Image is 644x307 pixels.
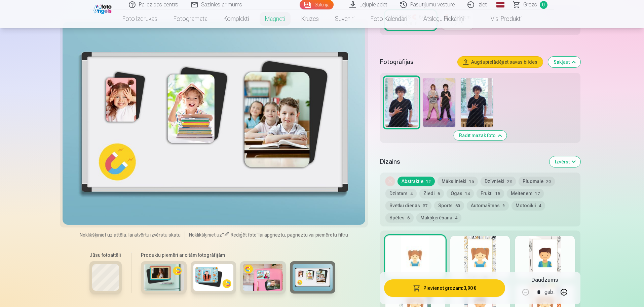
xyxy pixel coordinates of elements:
[114,9,165,28] a: Foto izdrukas
[458,57,543,67] button: Augšupielādējiet savas bildes
[380,57,452,67] h5: Fotogrāfijas
[419,189,444,198] button: Ziedi6
[455,216,457,220] span: 4
[502,204,505,208] span: 9
[259,232,348,238] span: lai apgrieztu, pagrieztu vai piemērotu filtru
[469,179,474,184] span: 15
[93,3,113,14] img: /fa1
[138,252,338,258] h6: Produktu piemēri ar citām fotogrāfijām
[257,9,293,28] a: Magnēti
[544,284,555,300] div: gab.
[523,1,537,9] span: Grozs
[540,1,547,9] span: 0
[531,276,558,284] h5: Daudzums
[465,191,470,196] span: 14
[481,177,516,186] button: Dzīvnieki28
[222,232,224,238] span: "
[472,9,530,28] a: Visi produkti
[415,9,472,28] a: Atslēgu piekariņi
[447,189,474,198] button: Ogas14
[512,201,545,210] button: Motocikli4
[467,201,509,210] button: Automašīnas9
[385,213,414,222] button: Spēles6
[507,189,544,198] button: Meitenēm17
[363,9,415,28] a: Foto kalendāri
[416,213,461,222] button: Makšķerēšana4
[165,9,216,28] a: Fotogrāmata
[385,189,417,198] button: Dzintars4
[454,131,506,140] button: Rādīt mazāk foto
[477,189,504,198] button: Frukti15
[80,232,181,238] span: Noklikšķiniet uz attēla, lai atvērtu izvērstu skatu
[548,57,580,67] button: Sakļaut
[384,279,505,297] button: Pievienot grozam:3,90 €
[410,191,413,196] span: 4
[407,216,410,220] span: 6
[438,191,440,196] span: 6
[507,179,512,184] span: 28
[385,201,431,210] button: Svētku dienās37
[231,232,257,238] span: Rediģēt foto
[434,201,464,210] button: Sports60
[189,232,222,238] span: Noklikšķiniet uz
[550,156,580,167] button: Izvērst
[293,9,327,28] a: Krūzes
[438,177,478,186] button: Mākslinieki15
[495,191,500,196] span: 15
[380,157,544,166] h5: Dizains
[327,9,363,28] a: Suvenīri
[89,252,122,258] h6: Jūsu fotoattēli
[519,177,555,186] button: Pludmale20
[423,204,427,208] span: 37
[216,9,257,28] a: Komplekti
[455,204,460,208] span: 60
[535,191,540,196] span: 17
[546,179,551,184] span: 20
[257,232,259,238] span: "
[397,177,435,186] button: Abstraktie12
[426,179,431,184] span: 12
[539,204,541,208] span: 4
